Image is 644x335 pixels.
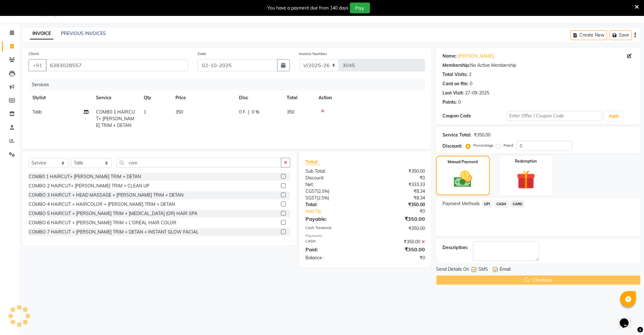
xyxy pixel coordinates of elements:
span: 1 [144,109,146,115]
div: ₹350.00 [365,239,430,245]
a: PREVIOUS INVOICES [61,31,106,36]
span: 350 [175,109,183,115]
button: Save [610,30,632,40]
div: ₹8.34 [365,188,430,195]
span: UPI [482,200,492,208]
div: Payments [305,233,425,239]
div: Card on file: [442,80,469,87]
label: Percentage [473,143,494,148]
div: 27-09-2025 [465,90,489,96]
div: Discount: [442,143,462,150]
span: | [248,109,249,115]
span: Send Details On [436,266,469,274]
span: 2.5% [319,189,328,194]
div: Discount: [301,175,365,181]
div: Total: [301,201,365,208]
div: 0 [470,80,472,87]
label: Redemption [515,158,537,164]
span: Total [305,158,320,165]
input: Search or Scan [117,158,282,168]
span: Email [500,266,510,274]
div: ₹350.00 [365,225,430,232]
th: Disc [235,91,283,105]
div: Points: [442,99,457,106]
div: ( ) [301,188,365,195]
div: COMBO 6 HAIRCUT + [PERSON_NAME] TRIM + L'ORÉAL HAIR COLOR [29,220,176,226]
div: 2 [469,71,471,78]
input: Search by Name/Mobile/Email/Code [46,59,188,71]
span: CASH [495,200,508,208]
div: COMBO 5 HAIRCUT + [PERSON_NAME] TRIM + [MEDICAL_DATA] (OR) HAIR SPA [29,210,197,217]
div: ₹0 [365,255,430,261]
div: Net: [301,181,365,188]
span: SGST [305,195,317,201]
button: +91 [29,59,46,71]
div: COMBO 2 HAIRCUT+ [PERSON_NAME] TRIM + CLEAN UP [29,183,149,189]
div: CASH [301,239,365,245]
div: Services [29,79,430,91]
img: _gift.svg [511,168,541,192]
a: [PERSON_NAME] [458,53,494,59]
div: Name: [442,53,457,59]
div: ₹350.00 [365,168,430,175]
span: CARD [511,200,524,208]
button: Create New [571,30,607,40]
div: ₹8.34 [365,195,430,201]
button: Pay [350,3,370,13]
a: INVOICE [30,28,53,39]
label: Invoice Number [299,51,327,57]
div: ₹0 [376,208,430,215]
span: 2.5% [318,195,328,200]
div: You have a payment due from 140 days [268,5,349,11]
div: Sub Total: [301,168,365,175]
div: COMB0 1 HAIRCUT+ [PERSON_NAME] TRIM + DETAN [29,173,141,180]
div: Total Visits: [442,71,468,78]
span: 0 F [239,109,245,115]
label: Date [198,51,206,57]
th: Qty [140,91,172,105]
label: Manual Payment [448,159,478,165]
div: Balance : [301,255,365,261]
div: ₹0 [365,175,430,181]
span: SMS [478,266,488,274]
div: COMBO 4 HAIRCUT + HAIRCOLOR + [PERSON_NAME] TRIM + DETAN [29,201,175,208]
div: ₹333.33 [365,181,430,188]
div: Coupon Code [442,113,506,119]
div: ₹350.00 [365,201,430,208]
div: ₹350.00 [474,132,490,138]
th: Action [315,91,425,105]
div: ( ) [301,195,365,201]
span: 0 % [252,109,259,115]
button: Apply [605,111,623,121]
div: Membership: [442,62,470,69]
div: Payable: [301,215,365,223]
div: Cash Tendered: [301,225,365,232]
span: Talib [32,109,42,115]
div: Description: [442,244,468,251]
div: ₹350.00 [365,246,430,253]
iframe: chat widget [617,310,638,329]
th: Price [172,91,235,105]
div: COMBO 3 HAIRCUT + HEAD MASSAGE + [PERSON_NAME] TRIM + DETAN [29,192,183,199]
div: COMBO 7 HAIRCUT + [PERSON_NAME] TRIM + DETAN + INSTANT GLOW FACIAL [29,229,199,235]
div: 0 [458,99,461,106]
span: CGST [305,188,317,194]
input: Enter Offer / Coupon Code [507,111,603,121]
th: Service [92,91,140,105]
img: _cash.svg [448,169,478,190]
th: Stylist [29,91,92,105]
div: Service Total: [442,132,471,138]
span: Payment Methods [442,200,480,207]
label: Client [29,51,39,57]
a: Add Tip [301,208,376,215]
th: Total [283,91,315,105]
span: 350 [287,109,294,115]
div: Paid: [301,246,365,253]
label: Fixed [504,143,513,148]
div: No Active Membership [442,62,634,69]
span: COMB0 1 HAIRCUT+ [PERSON_NAME] TRIM + DETAN [96,109,135,128]
div: ₹350.00 [365,215,430,223]
div: Last Visit: [442,90,464,96]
